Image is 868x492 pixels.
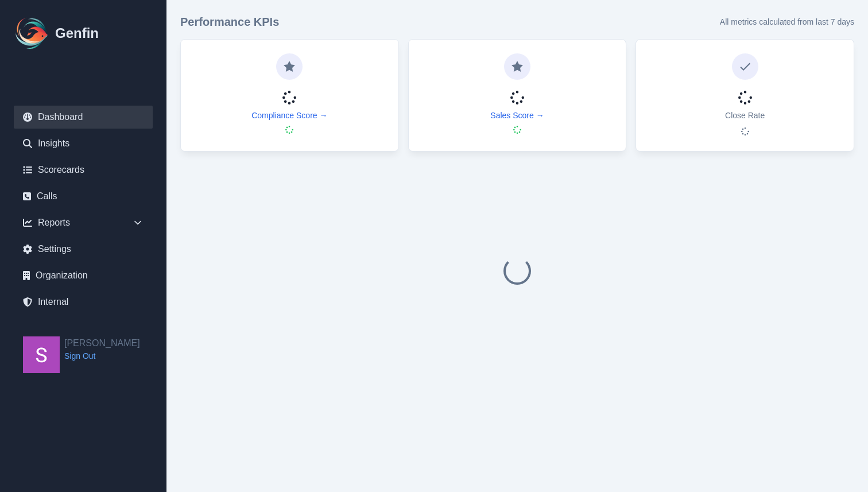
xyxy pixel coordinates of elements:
a: Insights [14,132,153,155]
a: Internal [14,290,153,313]
h1: Genfin [55,24,99,42]
h2: [PERSON_NAME] [64,336,140,350]
div: Reports [14,211,153,234]
a: Sign Out [64,350,140,362]
a: Settings [14,238,153,261]
a: Calls [14,185,153,208]
a: Dashboard [14,106,153,129]
p: Close Rate [725,110,765,121]
p: All metrics calculated from last 7 days [720,16,854,28]
img: Shane Wey [23,336,60,373]
img: Logo [14,15,51,52]
h3: Performance KPIs [180,14,279,30]
a: Organization [14,264,153,287]
a: Scorecards [14,158,153,181]
a: Sales Score → [490,110,544,121]
a: Compliance Score → [251,110,327,121]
